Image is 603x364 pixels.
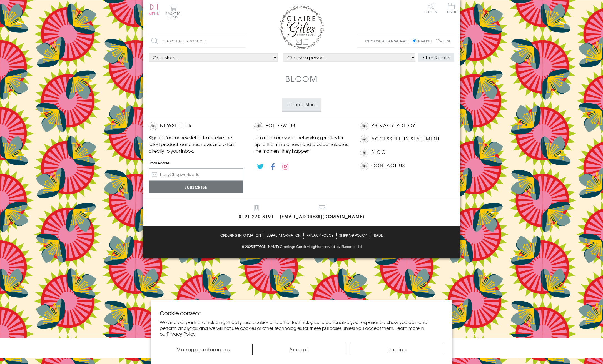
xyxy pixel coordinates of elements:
[240,35,246,47] input: Search
[149,4,160,15] button: Menu
[149,122,243,130] h2: Newsletter
[424,3,438,14] a: Log In
[149,244,454,249] p: © 2025 .
[351,344,443,355] button: Decline
[220,232,261,239] a: Ordering Information
[445,3,457,14] span: Trade
[168,11,181,19] span: 0 items
[149,168,243,181] input: harry@hogwarts.edu
[371,122,415,129] a: Privacy Policy
[339,232,367,239] a: Shipping Policy
[413,39,435,44] label: English
[285,73,318,84] h1: Bloom
[371,162,405,169] a: Contact Us
[418,53,454,62] button: Filter Results
[436,39,439,42] input: Welsh
[254,134,349,154] p: Join us on our social networking profiles for up to the minute news and product releases the mome...
[371,135,440,143] a: Accessibility Statement
[149,181,243,193] input: Subscribe
[176,346,230,353] span: Manage preferences
[160,319,443,337] p: We and our partners, including Shopify, use cookies and other technologies to personalize your ex...
[337,244,362,250] a: by Blueocto Ltd
[413,39,416,42] input: English
[167,330,196,337] a: Privacy Policy
[267,232,301,239] a: Legal Information
[160,309,443,317] h2: Cookie consent
[252,344,345,355] button: Accept
[165,4,181,19] button: Basket0 items
[239,205,274,220] a: 0191 270 8191
[149,134,243,154] p: Sign up for our newsletter to receive the latest product launches, news and offers directly to yo...
[445,3,457,15] a: Trade
[253,244,306,250] a: [PERSON_NAME] Greetings Cards
[373,232,383,239] a: Trade
[279,6,324,49] img: Claire Giles Greetings Cards
[280,205,365,220] a: [EMAIL_ADDRESS][DOMAIN_NAME]
[282,98,321,111] button: Load More
[149,35,246,47] input: Search all products
[149,11,160,16] span: Menu
[160,344,247,355] button: Manage preferences
[149,160,243,165] label: Email Address
[371,149,386,156] a: Blog
[307,232,333,239] a: Privacy Policy
[307,244,336,249] span: All rights reserved.
[254,122,349,130] h2: Follow Us
[436,39,452,44] label: Welsh
[365,39,412,44] p: Choose a language:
